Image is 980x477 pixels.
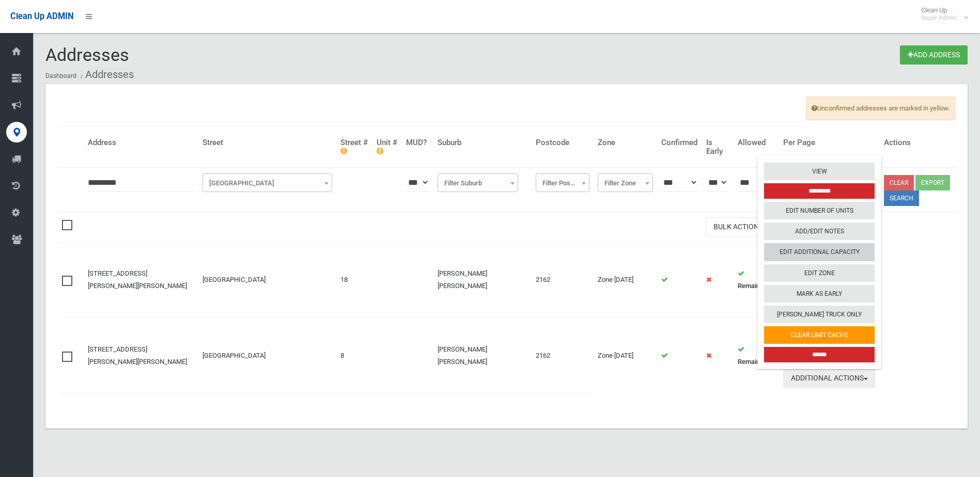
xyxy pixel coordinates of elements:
span: Filter Postcode [538,176,587,190]
h4: MUD? [406,138,429,147]
a: Edit Number of Units [764,202,875,219]
small: Super Admin [921,14,957,22]
span: Clean Up ADMIN [10,11,73,21]
button: Search [884,190,919,206]
td: Zone [DATE] [594,318,657,393]
h4: Allowed [738,138,775,147]
button: Export [915,175,950,190]
strong: Remaining: [738,282,770,290]
a: Clear [884,175,914,190]
td: 2162 [532,242,594,318]
h4: Street [203,138,332,147]
span: Addresses [45,44,129,65]
span: Filter Suburb [438,173,518,192]
h4: Confirmed [661,138,697,147]
strong: Remaining: [738,358,770,365]
a: [PERSON_NAME] Truck Only [764,306,875,323]
h4: Is Early [706,138,729,155]
a: Edit Zone [764,264,875,281]
a: Dashboard [45,72,76,79]
li: Addresses [78,65,134,84]
h4: Actions [884,138,951,147]
a: Edit Additional Capacity [764,243,875,261]
a: Add/Edit Notes [764,222,875,240]
a: Mark As Early [764,285,875,303]
td: 2162 [532,318,594,393]
span: Filter Suburb [440,176,516,190]
span: Filter Zone [600,176,650,190]
h4: Suburb [438,138,528,147]
a: [STREET_ADDRESS][PERSON_NAME][PERSON_NAME] [88,269,187,290]
a: [STREET_ADDRESS][PERSON_NAME][PERSON_NAME] [88,345,187,365]
a: Clear Limit Cache [764,326,875,344]
span: Filter Street [205,176,330,190]
span: Unconfirmed addresses are marked in yellow. [806,97,955,120]
a: View [764,163,875,180]
td: [GEOGRAPHIC_DATA] [198,318,336,393]
td: [PERSON_NAME] [PERSON_NAME] [433,318,532,393]
span: Filter Zone [598,173,653,192]
h4: Zone [598,138,653,147]
td: 2 [734,242,779,318]
h4: Per Page [783,138,876,147]
td: [GEOGRAPHIC_DATA] [198,242,336,318]
span: Filter Postcode [536,173,589,192]
span: Filter Street [203,173,332,192]
td: Zone [DATE] [594,242,657,318]
button: Additional Actions [783,369,876,388]
span: Clean Up [916,6,967,22]
h4: Address [88,138,194,147]
td: 8 [336,318,372,393]
td: 2 [734,318,779,393]
a: Add Address [900,45,968,65]
td: 18 [336,242,372,318]
h4: Street # [340,138,368,155]
td: [PERSON_NAME] [PERSON_NAME] [433,242,532,318]
button: Bulk Actions [706,217,775,236]
h4: Unit # [377,138,398,155]
h4: Postcode [536,138,589,147]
